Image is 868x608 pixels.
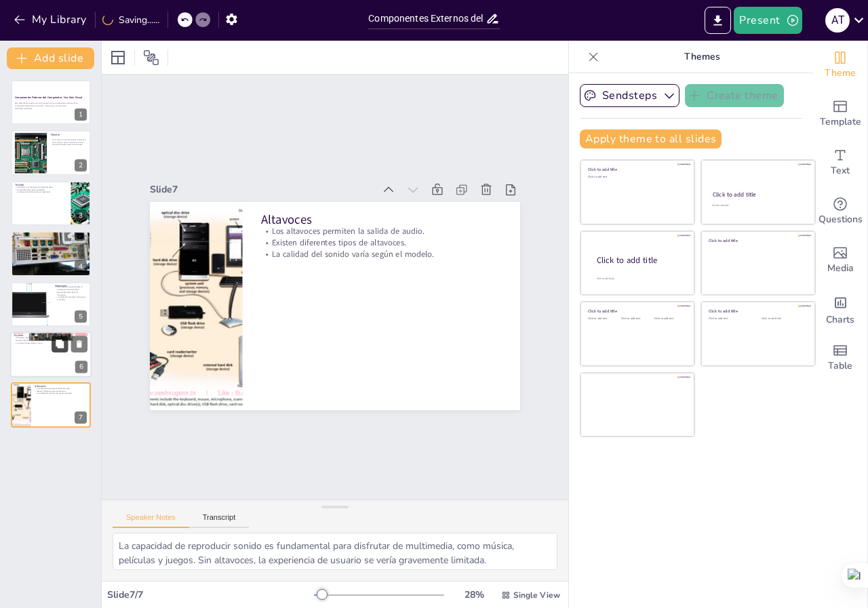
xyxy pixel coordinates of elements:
[71,336,87,352] button: Delete Slide
[825,8,850,33] div: A T
[831,163,850,178] span: Text
[51,138,87,141] p: El monitor es esencial para la interacción.
[15,239,87,241] p: Existen diferentes tipos de ratones.
[588,167,685,172] div: Click to add title
[709,237,806,243] div: Click to add title
[189,513,250,528] button: Transcript
[580,129,722,148] button: Apply theme to all slides
[75,209,87,222] div: 3
[113,513,189,528] button: Speaker Notes
[818,212,863,227] span: Questions
[261,237,502,248] p: Existen diferentes tipos de altavoces.
[55,285,87,290] p: La impresora es esencial para la producción de documentos.
[15,183,67,187] p: Teclado
[513,590,560,601] span: Single View
[826,312,854,327] span: Charts
[825,7,850,34] button: A T
[15,102,87,107] p: Esta presentación ofrece una visión general de los componentes externos de un computador, destaca...
[11,130,91,175] div: 2
[705,7,731,34] button: Export to PowerPoint
[712,204,802,207] div: Click to add text
[35,388,87,390] p: Los altavoces permiten la salida de audio.
[10,331,92,378] div: 6
[107,47,129,68] div: Layout
[7,47,94,69] button: Add slide
[654,317,685,321] div: Click to add text
[813,89,867,138] div: Add ready made slides
[10,9,92,31] button: My Library
[35,392,87,395] p: La calidad del sonido varía según el modelo.
[597,277,682,281] div: Click to add body
[15,241,87,244] p: La sensibilidad del ratón es ajustable.
[35,384,87,388] p: Altavoces
[261,248,502,260] p: La calidad del sonido varía según el modelo.
[55,296,87,300] p: La calidad de impresión varía según el modelo.
[813,333,867,382] div: Add a table
[813,187,867,236] div: Get real-time input from your audience
[11,382,91,427] div: 7
[102,14,159,26] div: Saving......
[588,308,685,314] div: Click to add title
[813,285,867,333] div: Add charts and graphs
[75,361,87,373] div: 6
[75,310,87,323] div: 5
[14,333,87,338] p: Escáner
[15,188,67,191] p: Existen diferentes tipos de teclados.
[813,138,867,187] div: Add text boxes
[368,9,485,28] input: Insert title
[11,282,91,327] div: 5
[813,41,867,89] div: Change the overall theme
[75,108,87,121] div: 1
[15,233,87,237] p: Ratón
[261,225,502,237] p: Los altavoces permiten la salida de audio.
[597,255,684,266] div: Click to add title
[51,132,87,136] p: Monitor
[713,190,803,199] div: Click to add title
[113,533,557,570] textarea: La capacidad de reproducir sonido es fundamental para disfrutar de multimedia, como música, pelíc...
[734,7,802,34] button: Present
[11,80,91,125] div: 1
[14,342,87,344] p: La calidad de escaneo es crucial.
[15,186,67,188] p: El teclado es crucial para la entrada de datos.
[458,588,490,601] div: 28 %
[14,337,87,340] p: El escáner digitaliza documentos físicos.
[55,291,87,296] p: Existen diferentes tipos de impresoras.
[75,260,87,272] div: 4
[588,317,618,321] div: Click to add text
[825,66,856,81] span: Theme
[75,159,87,171] div: 2
[580,84,679,107] button: Sendsteps
[813,236,867,285] div: Add images, graphics, shapes or video
[11,231,91,276] div: 4
[685,84,784,107] button: Create theme
[588,176,685,179] div: Click to add text
[107,588,314,601] div: Slide 7 / 7
[14,340,87,342] p: Existen diferentes tipos de escáneres.
[150,183,374,196] div: Slide 7
[762,317,804,321] div: Click to add text
[52,336,68,352] button: Duplicate Slide
[827,261,854,276] span: Media
[15,107,87,110] p: Generated with [URL]
[51,143,87,146] p: Existen diferentes tipos de monitores.
[820,115,861,129] span: Template
[621,317,652,321] div: Click to add text
[828,359,852,373] span: Table
[143,49,159,66] span: Position
[604,41,800,73] p: Themes
[261,211,502,228] p: Altavoces
[15,237,87,239] p: El ratón permite una navegación eficiente.
[75,411,87,424] div: 7
[15,191,67,194] p: La disposición de las teclas es importante.
[709,317,751,321] div: Click to add text
[35,390,87,392] p: Existen diferentes tipos de altavoces.
[55,283,87,287] p: Impresora
[15,96,82,100] strong: Componentes Externos del Computador: Una Guía Visual
[709,308,806,314] div: Click to add title
[11,181,91,226] div: 3
[51,141,87,144] p: El monitor muestra información visual.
